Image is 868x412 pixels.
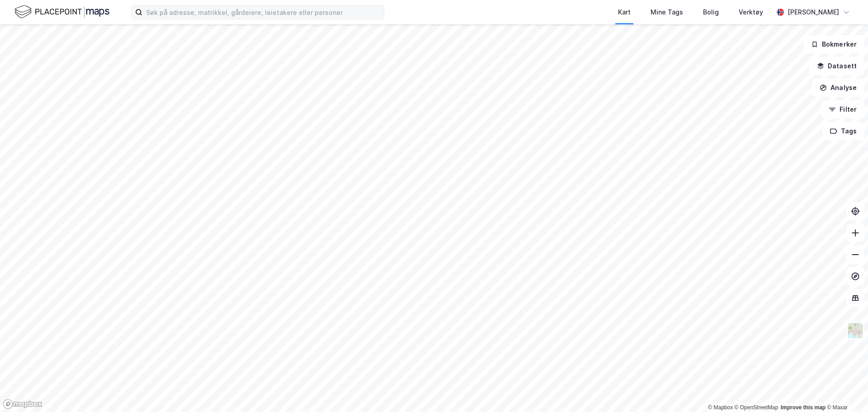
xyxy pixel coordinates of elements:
[822,122,864,140] button: Tags
[703,7,719,18] div: Bolig
[847,322,864,339] img: Z
[14,4,109,20] img: logo.f888ab2527a4732fd821a326f86c7f29.svg
[821,100,864,118] button: Filter
[142,5,384,19] input: Søk på adresse, matrikkel, gårdeiere, leietakere eller personer
[788,7,839,18] div: [PERSON_NAME]
[739,7,763,18] div: Verktøy
[735,404,778,411] a: OpenStreetMap
[3,399,42,409] a: Mapbox homepage
[803,35,864,53] button: Bokmerker
[809,57,864,75] button: Datasett
[708,404,733,411] a: Mapbox
[812,79,864,97] button: Analyse
[781,404,826,411] a: Improve this map
[823,369,868,412] iframe: Chat Widget
[651,7,683,18] div: Mine Tags
[618,7,631,18] div: Kart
